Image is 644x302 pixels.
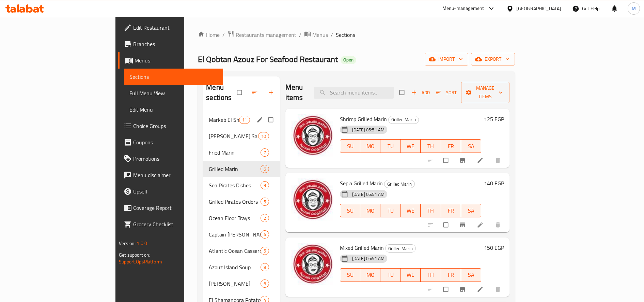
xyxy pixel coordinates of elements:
[442,4,484,13] div: Menu-management
[124,69,223,85] a: Sections
[209,116,239,124] span: Markeb El Shamandora Meals
[403,141,418,151] span: WE
[349,127,387,133] span: [DATE] 05:51 AM
[461,204,481,217] button: SA
[209,263,261,271] span: Azouz Island Soup
[467,84,504,101] span: Manage items
[343,141,358,151] span: SU
[261,281,269,287] span: 6
[133,187,218,196] span: Upsell
[340,139,360,153] button: SU
[423,206,438,216] span: TH
[384,180,415,188] div: Grilled Marin
[477,286,485,293] a: Edit menu item
[209,148,261,157] span: Fried Marin
[411,89,430,97] span: Add
[490,282,507,297] button: delete
[421,204,441,217] button: TH
[209,132,258,140] span: [PERSON_NAME] Sandwiches
[261,230,269,239] div: items
[383,270,398,280] span: TU
[203,193,280,210] div: Grilled Pirates Orders5
[430,55,463,63] span: import
[209,165,261,173] div: Grilled Marin
[441,268,461,282] button: FR
[124,101,223,118] a: Edit Menu
[203,259,280,275] div: Azouz Island Soup8
[421,268,441,282] button: TH
[129,105,218,114] span: Edit Menu
[455,153,471,168] button: Branch-specific-item
[349,255,387,262] span: [DATE] 05:51 AM
[203,128,280,144] div: [PERSON_NAME] Sandwiches10
[203,144,280,161] div: Fried Marin7
[203,243,280,259] div: Atlantic Ocean Casseroles5
[360,268,380,282] button: MO
[383,141,398,151] span: TU
[261,247,269,255] div: items
[477,157,485,164] a: Edit menu item
[340,243,384,253] span: Mixed Grilled Marin
[133,138,218,146] span: Coupons
[261,198,269,206] div: items
[133,171,218,179] span: Menu disclaimer
[133,40,218,48] span: Branches
[464,270,478,280] span: SA
[410,87,431,98] span: Add item
[209,247,261,255] span: Atlantic Ocean Casseroles
[439,283,454,296] span: Select to update
[209,279,261,288] span: [PERSON_NAME]
[209,181,261,189] span: Sea Pirates Dishes
[403,206,418,216] span: WE
[439,218,454,231] span: Select to update
[484,114,504,124] h6: 125 EGP
[261,165,269,173] div: items
[340,204,360,217] button: SU
[400,204,421,217] button: WE
[222,31,225,39] li: /
[388,116,419,124] div: Grilled Marin
[261,264,269,271] span: 8
[314,87,394,99] input: search
[312,31,328,39] span: Menus
[291,178,334,222] img: Sepia Grilled Marin
[118,200,223,216] a: Coverage Report
[343,270,358,280] span: SU
[118,118,223,134] a: Choice Groups
[410,87,431,98] button: Add
[389,116,419,124] span: Grilled Marin
[209,230,261,239] span: Captain [PERSON_NAME] Mixes
[118,134,223,150] a: Coupons
[261,215,269,221] span: 2
[133,155,218,163] span: Promotions
[476,55,509,63] span: export
[129,89,218,97] span: Full Menu View
[261,166,269,172] span: 6
[118,52,223,69] a: Menus
[203,210,280,226] div: Ocean Floor Trays2
[423,141,438,151] span: TH
[464,206,478,216] span: SA
[118,19,223,36] a: Edit Restaurant
[423,270,438,280] span: TH
[331,31,333,39] li: /
[395,86,410,99] span: Select section
[203,226,280,243] div: Captain [PERSON_NAME] Mixes4
[304,30,328,39] a: Menus
[403,270,418,280] span: WE
[203,112,280,128] div: Markeb El Shamandora Meals11edit
[133,220,218,228] span: Grocery Checklist
[118,36,223,52] a: Branches
[425,53,468,66] button: import
[118,167,223,183] a: Menu disclaimer
[118,183,223,200] a: Upsell
[386,245,415,253] span: Grilled Marin
[340,114,387,124] span: Shrimp Grilled Marin
[203,177,280,193] div: Sea Pirates Dishes9
[124,85,223,101] a: Full Menu View
[380,268,400,282] button: TU
[261,181,269,189] div: items
[209,279,261,288] div: Aida Pastries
